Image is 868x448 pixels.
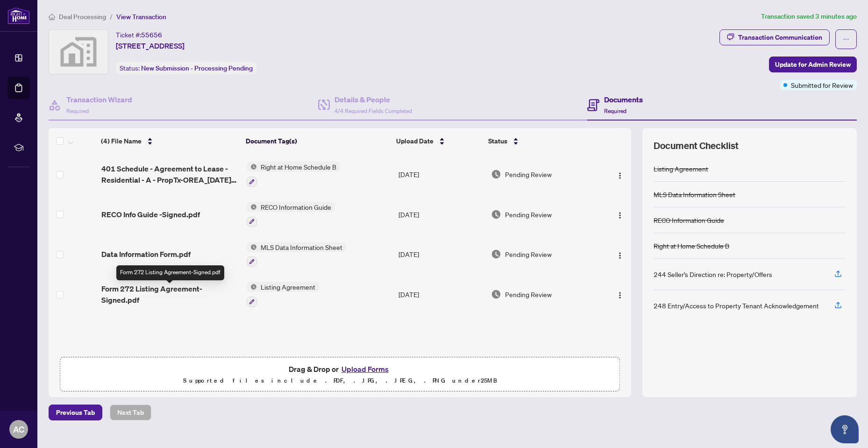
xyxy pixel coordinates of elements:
img: Logo [616,172,624,179]
span: ellipsis [843,36,849,43]
div: Listing Agreement [654,164,708,174]
img: Logo [616,212,624,219]
span: Form 272 Listing Agreement-Signed.pdf [101,283,240,306]
div: 248 Entry/Access to Property Tenant Acknowledgement [654,300,819,311]
span: home [49,14,55,20]
span: Listing Agreement [257,282,319,292]
div: Ticket #: [116,29,162,40]
span: Upload Date [396,136,434,146]
span: Drag & Drop orUpload FormsSupported files include .PDF, .JPG, .JPEG, .PNG under25MB [60,357,619,392]
button: Logo [612,287,627,302]
img: Status Icon [247,162,257,172]
button: Status IconRight at Home Schedule B [247,162,340,187]
button: Status IconListing Agreement [247,282,319,307]
span: 55656 [141,31,162,39]
span: [STREET_ADDRESS] [116,40,185,51]
img: Status Icon [247,282,257,292]
span: 401 Schedule - Agreement to Lease - Residential - A - PropTx-OREA_[DATE] 08_43_04.pdf [101,163,240,185]
p: Supported files include .PDF, .JPG, .JPEG, .PNG under 25 MB [66,375,614,386]
span: Right at Home Schedule B [257,162,340,172]
img: Logo [616,292,624,299]
button: Previous Tab [49,405,102,420]
span: Previous Tab [56,405,95,420]
h4: Transaction Wizard [66,94,132,105]
img: Status Icon [247,202,257,212]
h4: Details & People [334,94,412,105]
span: New Submission - Processing Pending [141,64,253,72]
img: Document Status [491,209,501,220]
span: RECO Information Guide [257,202,335,212]
button: Update for Admin Review [769,57,857,72]
img: Logo [616,252,624,259]
span: Pending Review [505,209,552,220]
th: Status [484,128,597,154]
img: Status Icon [247,242,257,252]
th: Upload Date [392,128,484,154]
button: Logo [612,207,627,222]
button: Logo [612,167,627,182]
td: [DATE] [395,154,487,194]
span: Submitted for Review [791,80,853,90]
button: Transaction Communication [719,29,830,45]
td: [DATE] [395,194,487,235]
span: Status [488,136,507,146]
span: Pending Review [505,289,552,299]
button: Open asap [831,415,859,443]
div: Transaction Communication [738,30,822,45]
img: Document Status [491,289,501,299]
h4: Documents [604,94,643,105]
span: MLS Data Information Sheet [257,242,346,252]
div: RECO Information Guide [654,215,724,225]
td: [DATE] [395,235,487,275]
div: Status: [116,62,256,74]
li: / [110,11,113,22]
img: Document Status [491,169,501,179]
img: svg%3e [49,30,108,74]
img: Document Status [491,249,501,259]
article: Transaction saved 3 minutes ago [761,11,857,22]
span: RECO Info Guide -Signed.pdf [101,209,200,220]
div: Right at Home Schedule B [654,241,729,251]
span: Pending Review [505,249,552,259]
span: Drag & Drop or [289,363,391,375]
td: [DATE] [395,274,487,314]
span: Document Checklist [654,139,739,152]
div: 244 Seller’s Direction re: Property/Offers [654,269,772,279]
button: Upload Forms [339,363,391,375]
span: Update for Admin Review [775,57,851,72]
button: Status IconMLS Data Information Sheet [247,242,346,267]
span: AC [13,423,24,436]
th: (4) File Name [97,128,242,154]
button: Status IconRECO Information Guide [247,202,335,227]
span: (4) File Name [101,136,142,146]
span: 4/4 Required Fields Completed [334,107,412,114]
th: Document Tag(s) [242,128,392,154]
span: View Transaction [116,13,166,21]
span: Pending Review [505,169,552,179]
button: Next Tab [110,405,151,420]
span: Data Information Form.pdf [101,249,191,260]
span: Required [66,107,89,114]
img: logo [7,7,30,24]
div: Form 272 Listing Agreement-Signed.pdf [116,265,224,280]
span: Required [604,107,626,114]
span: Deal Processing [59,13,106,21]
button: Logo [612,247,627,262]
div: MLS Data Information Sheet [654,189,735,199]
